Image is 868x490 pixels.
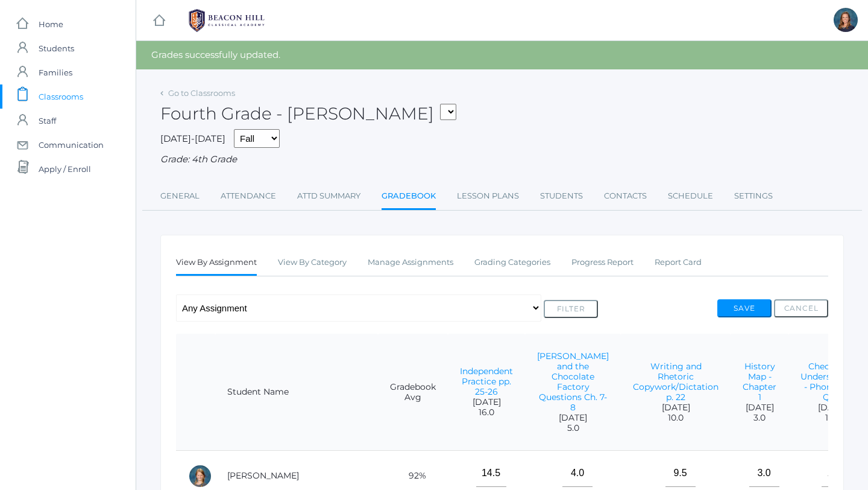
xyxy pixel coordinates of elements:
th: Gradebook Avg [378,334,448,451]
th: Student Name [215,334,378,451]
span: [DATE] [633,402,719,413]
span: Students [39,36,74,60]
button: Cancel [774,299,828,317]
a: Students [540,184,583,208]
a: Schedule [668,184,713,208]
div: Grade: 4th Grade [160,153,844,167]
a: Attd Summary [297,184,360,208]
span: 17.0 [800,413,864,423]
a: Go to Classrooms [168,88,235,98]
a: Lesson Plans [457,184,519,208]
a: Independent Practice pp. 25-26 [460,366,513,397]
span: [DATE] [800,402,864,413]
a: Attendance [221,184,276,208]
div: Amelia Adams [188,464,212,488]
span: 5.0 [537,423,609,433]
a: Manage Assignments [368,250,453,275]
span: Staff [39,109,56,133]
button: Filter [544,300,598,318]
span: [DATE] [537,413,609,423]
a: Settings [734,184,773,208]
span: 16.0 [460,407,513,418]
span: Communication [39,133,104,157]
a: [PERSON_NAME] [227,470,299,481]
a: General [160,184,200,208]
span: Families [39,60,72,84]
div: Grades successfully updated. [136,41,868,69]
a: Progress Report [571,250,634,275]
a: View By Category [278,250,347,275]
span: [DATE] [743,402,776,413]
a: Check Your Understanding - Phonogram Quiz [800,361,864,402]
span: Home [39,12,63,36]
a: Report Card [655,250,702,275]
span: [DATE] [460,397,513,407]
span: 10.0 [633,413,719,423]
span: [DATE]-[DATE] [160,133,225,144]
a: Contacts [604,184,647,208]
img: 1_BHCALogos-05.png [181,5,272,36]
a: Gradebook [382,184,436,210]
a: View By Assignment [176,250,257,276]
h2: Fourth Grade - [PERSON_NAME] [160,104,456,123]
span: Apply / Enroll [39,157,91,181]
a: Grading Categories [474,250,550,275]
a: History Map - Chapter 1 [743,361,776,402]
a: Writing and Rhetoric Copywork/Dictation p. 22 [633,361,719,402]
button: Save [717,299,772,317]
a: [PERSON_NAME] and the Chocolate Factory Questions Ch. 7-8 [537,351,609,413]
span: 3.0 [743,413,776,423]
div: Ellie Bradley [834,8,858,32]
span: Classrooms [39,84,83,109]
